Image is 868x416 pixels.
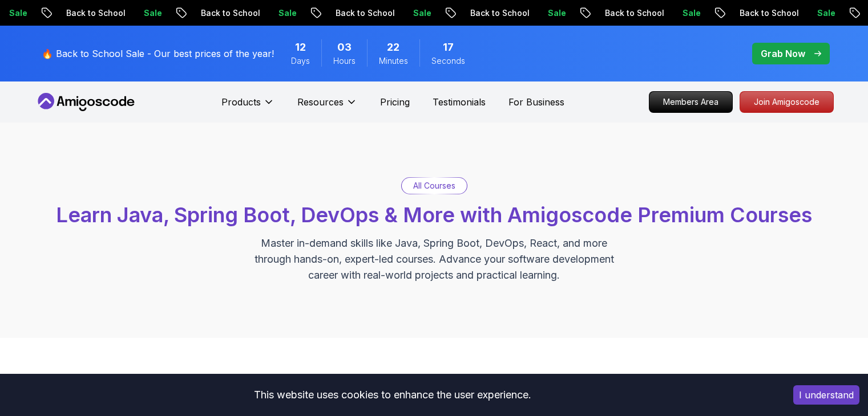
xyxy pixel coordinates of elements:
[333,55,356,67] span: Hours
[380,95,410,109] a: Pricing
[379,55,408,67] span: Minutes
[9,382,776,407] div: This website uses cookies to enhance the user experience.
[387,39,399,55] span: 22 Minutes
[297,95,357,118] button: Resources
[649,92,732,112] p: Members Area
[337,39,352,55] span: 3 Hours
[536,7,573,19] p: Sale
[649,91,733,113] a: Members Area
[221,95,261,109] p: Products
[243,235,626,283] p: Master in-demand skills like Java, Spring Boot, DevOps, React, and more through hands-on, expert-...
[594,7,671,19] p: Back to School
[806,7,842,19] p: Sale
[267,7,304,19] p: Sale
[413,180,455,191] p: All Courses
[295,39,306,55] span: 12 Days
[221,95,274,118] button: Products
[433,95,486,109] a: Testimonials
[324,7,402,19] p: Back to School
[55,7,132,19] p: Back to School
[297,95,344,109] p: Resources
[42,47,274,60] p: 🔥 Back to School Sale - Our best prices of the year!
[291,55,310,67] span: Days
[56,202,812,227] span: Learn Java, Spring Boot, DevOps & More with Amigoscode Premium Courses
[132,7,169,19] p: Sale
[728,7,806,19] p: Back to School
[402,7,438,19] p: Sale
[431,55,465,67] span: Seconds
[740,92,833,112] p: Join Amigoscode
[671,7,708,19] p: Sale
[761,47,805,60] p: Grab Now
[189,7,267,19] p: Back to School
[443,39,454,55] span: 17 Seconds
[508,95,564,109] a: For Business
[793,385,859,405] button: Accept cookies
[459,7,536,19] p: Back to School
[740,91,834,113] a: Join Amigoscode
